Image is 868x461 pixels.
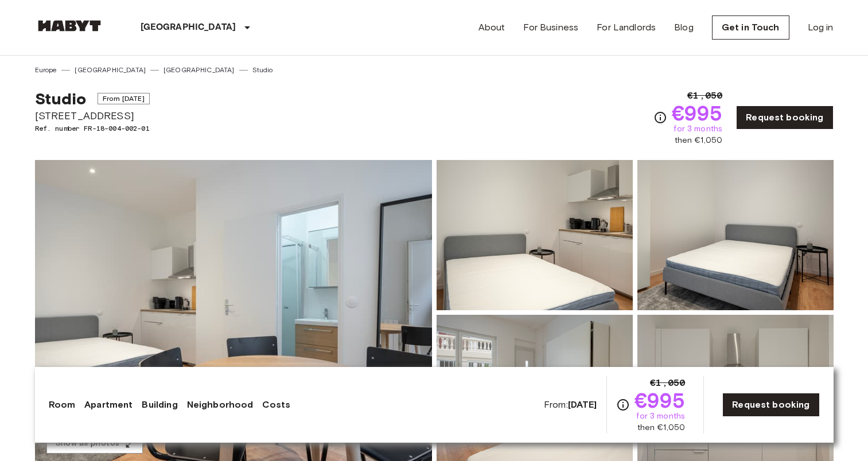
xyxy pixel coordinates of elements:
[35,65,57,75] a: Europe
[49,398,76,412] a: Room
[478,21,505,34] a: About
[35,108,150,123] span: [STREET_ADDRESS]
[164,65,235,75] a: [GEOGRAPHIC_DATA]
[141,21,236,34] p: [GEOGRAPHIC_DATA]
[616,398,630,412] svg: Check cost overview for full price breakdown. Please note that discounts apply to new joiners onl...
[187,398,254,412] a: Neighborhood
[653,111,667,124] svg: Check cost overview for full price breakdown. Please note that discounts apply to new joiners onl...
[712,15,789,40] a: Get in Touch
[736,106,833,130] a: Request booking
[142,398,177,412] a: Building
[672,103,723,123] span: €995
[637,422,686,433] span: then €1,050
[523,21,578,34] a: For Business
[544,399,597,411] span: From:
[98,93,150,104] span: From [DATE]
[722,393,819,417] a: Request booking
[674,123,722,135] span: for 3 months
[637,160,834,310] img: Picture of unit FR-18-004-002-01
[808,21,834,34] a: Log in
[635,390,686,411] span: €995
[262,398,290,412] a: Costs
[75,65,146,75] a: [GEOGRAPHIC_DATA]
[35,123,150,134] span: Ref. number FR-18-004-002-01
[650,376,685,390] span: €1,050
[568,399,597,410] b: [DATE]
[437,160,633,310] img: Picture of unit FR-18-004-002-01
[84,398,133,412] a: Apartment
[252,65,273,75] a: Studio
[674,21,694,34] a: Blog
[46,433,143,454] button: Show all photos
[675,135,723,146] span: then €1,050
[636,411,685,422] span: for 3 months
[597,21,656,34] a: For Landlords
[35,20,104,32] img: Habyt
[687,89,722,103] span: €1,050
[35,89,87,108] span: Studio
